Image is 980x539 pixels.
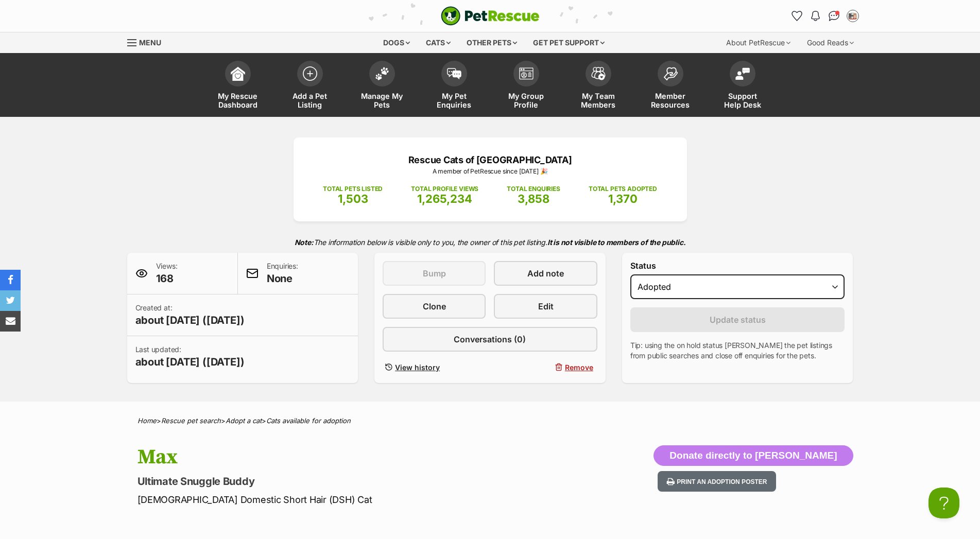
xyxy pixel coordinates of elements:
span: Member Resources [647,92,694,109]
a: Adopt a cat [226,416,262,425]
span: 3,858 [518,192,549,205]
span: Update status [710,314,766,326]
a: Menu [127,32,168,51]
button: My account [845,8,861,24]
strong: Note: [295,238,314,247]
span: None [267,271,298,286]
a: Privacy Notification [144,1,154,9]
a: Conversations [826,8,843,24]
img: member-resources-icon-8e73f808a243e03378d46382f2149f9095a855e16c252ad45f914b54edf8863c.svg [663,67,678,81]
img: pet-enquiries-icon-7e3ad2cf08bfb03b45e93fb7055b45f3efa6380592205ae92323e6603595dc1f.svg [447,68,461,79]
p: Ultimate Snuggle Buddy [137,474,573,489]
ul: Account quick links [789,8,861,24]
a: Favourites [789,8,805,24]
a: Add note [494,261,597,286]
p: TOTAL PETS ADOPTED [589,184,657,194]
div: Cats [419,32,458,53]
span: My Rescue Dashboard [215,92,261,109]
span: about [DATE] ([DATE]) [135,313,245,327]
a: My Team Members [562,56,634,117]
button: Remove [494,360,597,375]
img: consumer-privacy-logo.png [145,1,153,9]
span: 1,265,234 [417,192,472,205]
p: [DEMOGRAPHIC_DATA] Domestic Short Hair (DSH) Cat [137,493,573,507]
img: manage-my-pets-icon-02211641906a0b7f246fdf0571729dbe1e7629f14944591b6c1af311fb30b64b.svg [375,67,389,80]
div: > > > [112,417,869,425]
span: Menu [139,38,161,47]
div: About PetRescue [719,32,798,53]
span: Clone [423,300,446,312]
span: My Pet Enquiries [431,92,477,109]
img: consumer-privacy-logo.png [1,1,9,9]
span: Add a Pet Listing [287,92,333,109]
div: Good Reads [800,32,861,53]
button: Notifications [807,8,824,24]
p: TOTAL ENQUIRIES [507,184,560,194]
p: Created at: [135,303,245,327]
span: 1,370 [608,192,638,205]
a: My Rescue Dashboard [202,56,274,117]
span: Manage My Pets [359,92,405,109]
span: Bump [423,267,446,280]
a: Cats available for adoption [266,416,351,425]
span: Support Help Desk [719,92,766,109]
div: Get pet support [526,32,612,53]
p: Views: [156,261,178,286]
a: Add a Pet Listing [274,56,346,117]
a: Support Help Desk [707,56,779,117]
div: Other pets [459,32,524,53]
span: about [DATE] ([DATE]) [135,355,245,369]
p: A member of PetRescue since [DATE] 🎉 [309,167,672,176]
label: Status [630,261,845,270]
a: My Pet Enquiries [418,56,490,117]
button: Bump [383,261,486,286]
img: logo-cat-932fe2b9b8326f06289b0f2fb663e598f794de774fb13d1741a6617ecf9a85b4.svg [441,6,540,26]
a: Conversations (0) [383,327,597,352]
strong: It is not visible to members of the public. [547,238,686,247]
p: The information below is visible only to you, the owner of this pet listing. [127,232,853,253]
p: Enquiries: [267,261,298,286]
a: Manage My Pets [346,56,418,117]
img: group-profile-icon-3fa3cf56718a62981997c0bc7e787c4b2cf8bcc04b72c1350f741eb67cf2f40e.svg [519,67,534,80]
span: Add note [527,267,564,280]
span: My Group Profile [503,92,549,109]
a: View history [383,360,486,375]
button: Print an adoption poster [658,471,776,492]
img: help-desk-icon-fdf02630f3aa405de69fd3d07c3f3aa587a6932b1a1747fa1d2bba05be0121f9.svg [735,67,750,80]
p: TOTAL PETS LISTED [323,184,383,194]
span: View history [395,362,440,373]
p: Last updated: [135,344,245,369]
span: 1,503 [338,192,368,205]
a: My Group Profile [490,56,562,117]
img: add-pet-listing-icon-0afa8454b4691262ce3f59096e99ab1cd57d4a30225e0717b998d2c9b9846f56.svg [303,66,317,81]
a: Clone [383,294,486,319]
div: Dogs [376,32,417,53]
a: Member Resources [634,56,707,117]
span: Conversations (0) [454,333,526,345]
img: team-members-icon-5396bd8760b3fe7c0b43da4ab00e1e3bb1a5d9ba89233759b79545d2d3fc5d0d.svg [591,67,606,80]
a: Edit [494,294,597,319]
button: Update status [630,307,845,332]
a: PetRescue [441,6,540,26]
span: 168 [156,271,178,286]
span: Remove [565,362,593,373]
a: Home [137,416,157,425]
img: iconc.png [144,1,153,8]
img: dashboard-icon-eb2f2d2d3e046f16d808141f083e7271f6b2e854fb5c12c21221c1fb7104beca.svg [231,66,245,81]
p: TOTAL PROFILE VIEWS [411,184,478,194]
p: Tip: using the on hold status [PERSON_NAME] the pet listings from public searches and close off e... [630,340,845,361]
img: notifications-46538b983faf8c2785f20acdc204bb7945ddae34d4c08c2a6579f10ce5e182be.svg [811,11,819,21]
a: Rescue pet search [161,416,221,425]
button: Donate directly to [PERSON_NAME] [654,445,853,466]
iframe: Help Scout Beacon - Open [929,488,959,518]
span: Edit [538,300,554,312]
img: Rescue Cats of Melbourne profile pic [848,11,858,21]
p: Rescue Cats of [GEOGRAPHIC_DATA] [309,153,672,167]
span: My Team Members [575,92,622,109]
img: chat-41dd97257d64d25036548639549fe6c8038ab92f7586957e7f3b1b290dea8141.svg [829,11,839,21]
h1: Max [137,445,573,469]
